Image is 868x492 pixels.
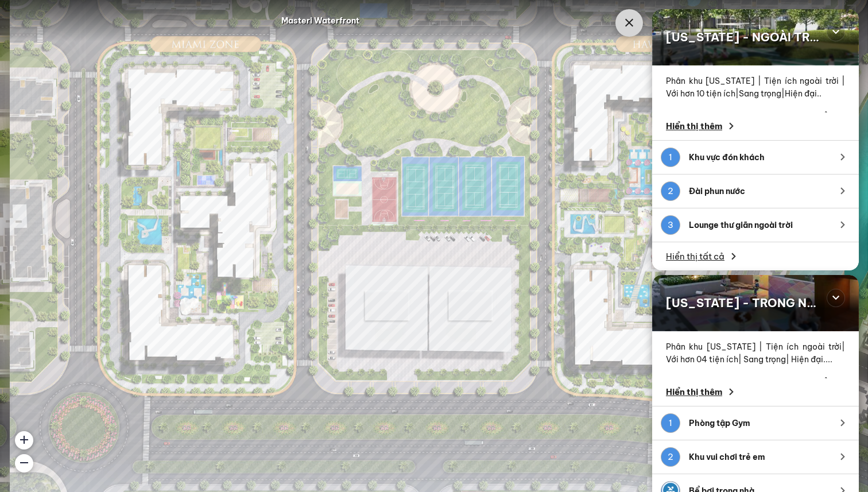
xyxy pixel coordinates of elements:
div: 2 [661,182,680,200]
div: Phòng tập Gym [689,417,827,429]
p: Phân khu [US_STATE] | Tiện ích ngoài trời | Với hơn 10 tiện ích|Sang trọng|Hiện đại.. [666,75,845,100]
span: Hiển thị thêm [666,386,722,398]
div: 1 [661,414,680,432]
div: [US_STATE] - NGOÀI TRỜI [666,23,845,52]
div: 3 [661,216,680,234]
span: Hiển thị tất cả [666,251,724,262]
div: Đài phun nước [689,185,827,197]
p: Với mật độ xây dựng là 27%, dự án là tổ hợp tiện ích nội, ngoại khu đa dạng và đẳng cấp bậc nhất ... [666,110,845,123]
div: Masteri Waterfront [281,14,359,28]
span: Hiển thị thêm [666,121,722,132]
div: 2 [661,448,680,466]
div: Lounge thư giãn ngoài trời [689,219,827,231]
div: Khu vui chơi trẻ em [689,451,827,463]
p: Với mật độ xây dựng là 27%, dự án là tổ hợp tiện ích nội, ngoại khu đa dạng và đẳng cấp bậc nhất ... [666,376,845,389]
p: Phân khu [US_STATE] | Tiện ích ngoài trời| Với hơn 04 tiện ích| Sang trọng| Hiện đại.... [666,340,845,366]
div: Khu vực đón khách [689,152,827,163]
div: 1 [661,148,680,166]
div: [US_STATE] - TRONG NHÀ [666,289,845,317]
